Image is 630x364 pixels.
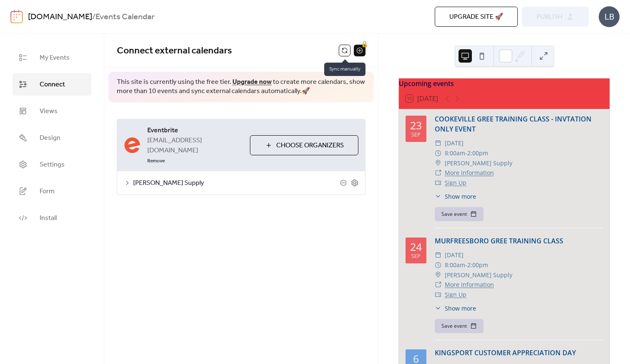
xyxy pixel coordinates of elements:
div: Upcoming events [399,78,610,88]
span: [PERSON_NAME] Supply [133,178,340,188]
span: 8:00am [445,148,465,158]
span: [EMAIL_ADDRESS][DOMAIN_NAME] [147,136,243,156]
span: Show more [445,304,476,313]
a: Settings [13,153,91,176]
span: - [465,260,467,270]
span: My Events [40,53,70,63]
b: Events Calendar [96,9,154,25]
a: Design [13,126,91,149]
span: [PERSON_NAME] Supply [445,158,512,168]
span: Install [40,213,57,223]
span: Design [40,133,60,143]
div: Sep [411,254,421,259]
div: ​ [435,290,441,300]
span: Show more [445,192,476,201]
a: More Information [445,169,494,177]
b: / [92,9,96,25]
span: Connect [40,80,65,90]
img: logo [10,10,23,23]
span: This site is currently using the free tier. to create more calendars, show more than 10 events an... [117,78,365,96]
span: Settings [40,160,65,170]
a: Connect [13,73,91,96]
a: My Events [13,46,91,69]
a: Sign Up [445,179,466,187]
img: eventbrite [124,137,141,154]
a: More Information [445,281,494,288]
div: ​ [435,158,441,168]
div: ​ [435,148,441,158]
div: ​ [435,260,441,270]
span: [DATE] [445,250,464,260]
div: 24 [410,242,422,252]
div: ​ [435,270,441,280]
div: Sep [411,132,421,138]
span: Choose Organizers [276,141,344,151]
span: Form [40,187,55,197]
span: 8:00am [445,260,465,270]
div: ​ [435,168,441,178]
div: 23 [410,120,422,131]
a: Form [13,180,91,202]
a: Sign Up [445,291,466,298]
a: MURFREESBORO GREE TRAINING CLASS [435,236,563,245]
span: [PERSON_NAME] Supply [445,270,512,280]
span: Views [40,106,58,116]
a: Upgrade now [232,76,272,88]
button: ​Show more [435,304,476,313]
button: Upgrade site 🚀 [435,7,518,27]
a: Views [13,100,91,122]
button: Choose Organizers [250,135,358,155]
div: 6 [413,354,419,364]
div: KINGSPORT CUSTOMER APPRECIATION DAY [435,348,603,358]
div: ​ [435,138,441,148]
span: 2:00pm [467,148,488,158]
button: Save event [435,319,484,333]
div: ​ [435,280,441,290]
a: COOKEVILLE GREE TRAINING CLASS - INVTATION ONLY EVENT [435,114,592,134]
span: Sync manually [324,63,365,76]
button: ​Show more [435,192,476,201]
span: Remove [147,158,165,164]
span: [DATE] [445,138,464,148]
div: LB [599,6,620,27]
span: Upgrade site 🚀 [449,12,503,22]
div: ​ [435,304,441,313]
div: ​ [435,250,441,260]
span: 2:00pm [467,260,488,270]
span: Eventbrite [147,126,243,136]
div: ​ [435,192,441,201]
button: Save event [435,207,484,221]
a: [DOMAIN_NAME] [28,9,92,25]
div: ​ [435,178,441,188]
span: - [465,148,467,158]
span: Connect external calendars [117,42,232,60]
a: Install [13,207,91,229]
